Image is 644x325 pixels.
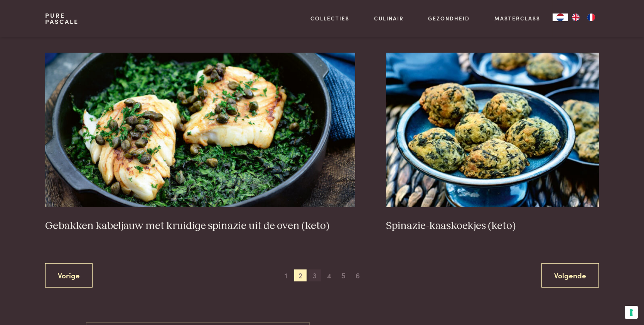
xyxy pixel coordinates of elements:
[541,263,599,288] a: Volgende
[386,53,599,232] a: Spinazie-kaaskoekjes (keto) Spinazie-kaaskoekjes (keto)
[583,13,599,21] a: FR
[337,269,350,282] span: 5
[568,13,599,21] ul: Language list
[553,13,568,21] div: Language
[352,269,364,282] span: 6
[45,12,79,25] a: PurePascale
[625,306,638,319] button: Uw voorkeuren voor toestemming voor trackingtechnologieën
[280,269,292,282] span: 1
[553,13,568,21] a: NL
[386,53,599,207] img: Spinazie-kaaskoekjes (keto)
[294,269,307,282] span: 2
[323,269,335,282] span: 4
[310,14,349,22] a: Collecties
[374,14,404,22] a: Culinair
[45,53,356,207] img: Gebakken kabeljauw met kruidige spinazie uit de oven (keto)
[386,219,599,233] h3: Spinazie-kaaskoekjes (keto)
[45,219,356,233] h3: Gebakken kabeljauw met kruidige spinazie uit de oven (keto)
[309,269,321,282] span: 3
[553,13,599,21] aside: Language selected: Nederlands
[45,53,356,232] a: Gebakken kabeljauw met kruidige spinazie uit de oven (keto) Gebakken kabeljauw met kruidige spina...
[428,14,470,22] a: Gezondheid
[568,13,583,21] a: EN
[45,263,93,288] a: Vorige
[494,14,540,22] a: Masterclass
